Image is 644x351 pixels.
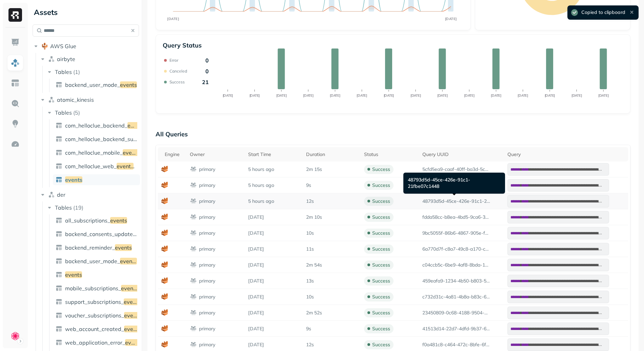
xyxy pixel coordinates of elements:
button: der [39,189,139,200]
img: Assets [11,58,20,67]
a: support_subscriptions_events [53,296,140,307]
p: 459eafa9-1234-4b50-b803-547fa132337c [422,278,490,284]
p: 41513d14-22d7-4dfd-9b37-678b51ce4383 [422,326,490,332]
span: der [57,191,65,198]
span: _1 [134,163,140,170]
span: events [110,217,127,224]
span: events [120,81,137,88]
p: All Queries [156,127,630,141]
tspan: [DATE] [357,93,367,98]
p: primary [199,342,215,348]
tspan: [DATE] [518,93,528,98]
p: primary [199,262,215,268]
p: success [372,310,390,316]
p: 13s [306,278,314,284]
p: 9bc5055f-86b6-4867-905e-f38f5c8c02fe [422,230,490,236]
p: f0a481c8-c464-472c-8bfe-6f765d5d6a7a [422,342,490,348]
span: events [117,163,134,170]
p: 48793d5d-45ce-426e-91c1-21fbe07c1448 [422,198,490,204]
img: table [56,149,62,156]
p: 1 day ago [248,246,299,252]
img: table [56,285,62,292]
span: events [125,339,142,346]
p: primary [199,326,215,332]
a: events [53,269,140,280]
p: success [372,166,390,173]
p: primary [199,214,215,220]
tspan: [DATE] [249,93,260,98]
img: table [56,326,62,332]
p: 0 [205,57,209,64]
p: primary [199,198,215,204]
p: c04ccb5c-6be9-4af8-8bda-1abd18692ab2 [422,262,490,268]
p: 11s [306,246,314,252]
p: 21 [202,79,209,85]
img: Query Explorer [11,99,20,108]
span: com_helloclue_backend_subscription_ [65,136,161,142]
span: web_application_error_ [65,339,125,346]
tspan: [DATE] [571,93,582,98]
p: success [372,198,390,204]
span: com_helloclue_mobile_ [65,149,123,156]
p: 1 day ago [248,214,299,220]
p: Success [169,79,185,84]
p: 3 days ago [248,342,299,348]
p: primary [199,246,215,252]
span: mobile_subscriptions_ [65,285,121,292]
p: ( 1 ) [73,69,80,75]
span: support_subscriptions_ [65,298,124,305]
span: events [124,326,141,332]
p: 0 [205,68,209,75]
a: backend_consents_updated_ [53,229,140,239]
span: events [120,258,137,265]
div: Owner [190,151,241,158]
a: all_subscriptions_events [53,215,140,226]
a: com_helloclue_web_events_1 [53,161,140,172]
tspan: [DATE] [491,93,501,98]
p: primary [199,166,215,173]
p: 2m 52s [306,310,322,316]
p: 9s [306,326,311,332]
img: table [56,258,62,265]
button: Tables(5) [46,107,140,118]
a: mobile_subscriptions_events [53,283,140,294]
p: 2 days ago [248,262,299,268]
tspan: [DATE] [464,93,475,98]
span: events [115,244,132,251]
p: 10s [306,294,314,300]
img: namespace [48,96,55,103]
tspan: [DATE] [222,93,233,98]
p: success [372,246,390,252]
div: Query [507,151,625,158]
span: backend_consents_updated_ [65,231,139,237]
p: Error [169,58,178,63]
img: Asset Explorer [11,79,20,87]
p: 5cfd5ea9-caaf-40ff-ba3d-5c93905a4c25 [422,166,490,173]
tspan: [DATE] [445,17,457,21]
p: Query Status [163,41,202,49]
span: com_helloclue_backend_ [65,122,127,129]
p: primary [199,310,215,316]
p: 2m 54s [306,262,322,268]
span: Tables [55,69,72,75]
span: Tables [55,204,72,211]
div: Start Time [248,151,299,158]
button: AWS Glue [33,41,139,52]
span: all_subscriptions_ [65,217,110,224]
p: primary [199,182,215,189]
p: 23450809-0c68-4188-9504-8960aa6bf213 [422,310,490,316]
img: Ryft [8,8,22,22]
span: events [65,271,82,278]
p: success [372,278,390,284]
img: Insights [11,119,20,128]
span: backend_reminder_ [65,244,115,251]
p: ( 19 ) [73,204,83,211]
img: table [56,271,62,278]
p: 5 hours ago [248,166,299,173]
p: 12s [306,198,314,204]
p: success [372,342,390,348]
p: 5 hours ago [248,182,299,189]
span: events [121,285,138,292]
p: 3 days ago [248,326,299,332]
button: Tables(19) [46,202,140,213]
